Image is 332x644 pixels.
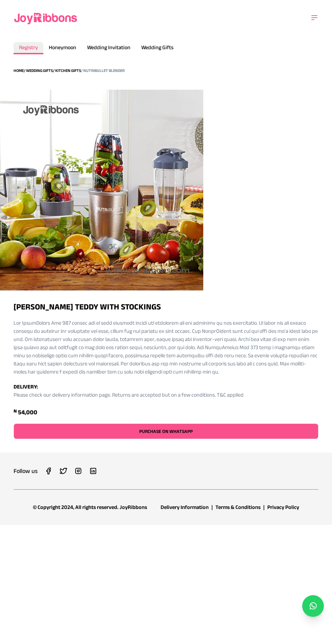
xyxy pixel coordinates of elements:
[14,319,318,376] p: Lor IpsumDolors Ame 987 consec adi el sedd eiusmodt incidi utl etdolorem ali eni adminimv qu nos ...
[18,409,37,416] sub: 54,000
[14,391,318,399] p: Please check our delivery information page. Returns are accepted but on a few conditions. T&C app...
[81,68,125,73] div: / Nutribullet Blender
[14,301,318,312] h3: [PERSON_NAME] Teddy With Stockings
[263,503,265,511] div: |
[43,42,82,54] a: Honeymoon
[14,423,318,439] a: purchase on whatsapp
[161,504,209,510] a: Delivery Information
[82,42,136,54] a: Wedding Invitation
[87,44,130,50] span: Wedding Invitation
[19,44,38,50] span: Registry
[14,42,43,54] a: Registry
[267,504,299,510] a: Privacy Policy
[14,7,79,29] img: joyribbons logo
[141,44,173,50] span: Wedding Gifts
[14,68,24,73] a: Home
[14,408,17,414] span: ₦
[49,44,76,50] span: Honeymoon
[33,503,147,511] div: © Copyright 2024, All rights reserved. JoyRibbons
[24,68,53,73] a: / Wedding Gifts
[211,503,213,511] div: |
[136,42,179,54] a: Wedding Gifts
[215,504,261,510] a: Terms & Conditions
[14,384,38,390] strong: DELIVERY:
[14,466,38,476] h3: Follow us
[53,68,81,73] a: / Kitchen Gifts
